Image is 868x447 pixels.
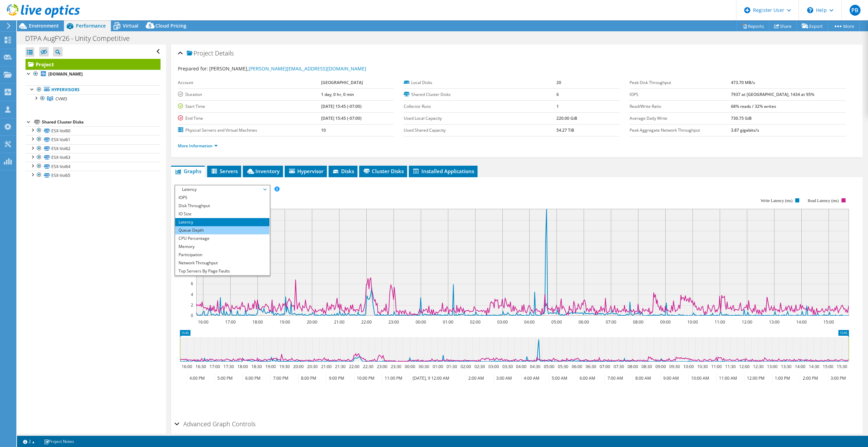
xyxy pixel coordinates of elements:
[796,319,806,325] text: 14:00
[502,364,513,369] text: 03:30
[55,96,67,102] span: CVWD
[795,364,805,369] text: 14:00
[418,364,429,369] text: 00:30
[836,364,847,369] text: 15:30
[191,302,193,308] text: 2
[175,251,269,259] li: Participation
[443,319,453,325] text: 01:00
[828,21,859,31] a: More
[187,50,213,57] span: Project
[731,80,755,85] b: 473.70 MB/s
[556,103,559,109] b: 1
[321,103,362,109] b: [DATE] 15:45 (-07:00)
[731,127,759,133] b: 3.87 gigabits/s
[178,103,321,110] label: Start Time
[660,319,670,325] text: 09:00
[321,115,362,121] b: [DATE] 15:45 (-07:00)
[571,364,582,369] text: 06:00
[630,91,731,98] label: IOPS
[181,364,192,369] text: 16:00
[488,364,499,369] text: 03:00
[279,319,290,325] text: 19:00
[175,226,269,234] li: Queue Depth
[460,364,471,369] text: 02:00
[251,364,262,369] text: 18:30
[237,364,248,369] text: 18:00
[191,281,193,286] text: 6
[737,21,769,31] a: Reports
[556,127,574,133] b: 54.27 TiB
[390,364,401,369] text: 23:30
[432,364,443,369] text: 01:00
[516,364,526,369] text: 04:00
[613,364,624,369] text: 07:30
[209,65,366,72] span: [PERSON_NAME],
[249,65,366,72] a: [PERSON_NAME][EMAIL_ADDRESS][DOMAIN_NAME]
[321,127,326,133] b: 10
[198,319,208,325] text: 16:00
[404,103,556,110] label: Collector Runs
[470,319,480,325] text: 02:00
[497,319,507,325] text: 03:00
[530,364,540,369] text: 04:30
[29,22,59,29] span: Environment
[797,21,828,31] a: Export
[332,168,354,175] span: Disks
[178,115,321,122] label: End Time
[731,115,752,121] b: 730.75 GiB
[334,319,344,325] text: 21:00
[753,364,763,369] text: 12:30
[174,168,201,175] span: Graphs
[279,364,289,369] text: 19:30
[155,22,186,29] span: Cloud Pricing
[524,319,534,325] text: 04:00
[769,319,779,325] text: 13:00
[175,210,269,218] li: IO Size
[223,364,234,369] text: 17:30
[306,319,317,325] text: 20:00
[321,80,363,85] b: [GEOGRAPHIC_DATA]
[388,319,399,325] text: 23:00
[731,103,776,109] b: 68% reads / 32% writes
[123,22,138,29] span: Virtual
[633,319,643,325] text: 08:00
[211,168,238,175] span: Servers
[641,364,652,369] text: 08:30
[361,319,371,325] text: 22:00
[808,198,839,203] text: Read Latency (ms)
[321,364,331,369] text: 21:00
[26,70,161,79] a: [DOMAIN_NAME]
[179,185,266,194] span: Latency
[585,364,596,369] text: 06:30
[363,168,404,175] span: Cluster Disks
[175,202,269,210] li: Disk Throughput
[697,364,707,369] text: 10:30
[321,92,354,97] b: 1 day, 0 hr, 0 min
[363,364,373,369] text: 22:30
[446,364,457,369] text: 01:30
[175,218,269,226] li: Latency
[349,364,359,369] text: 22:00
[630,127,731,134] label: Peak Aggregate Network Throughput
[627,364,638,369] text: 08:00
[174,417,255,431] h2: Advanced Graph Controls
[669,364,680,369] text: 09:30
[22,35,140,42] h1: DTPA AugFY26 - Unity Competitive
[741,319,752,325] text: 12:00
[769,21,797,31] a: Share
[630,79,731,86] label: Peak Disk Throughput
[807,7,813,13] svg: \n
[215,49,234,57] span: Details
[412,168,474,175] span: Installed Applications
[175,243,269,251] li: Memory
[26,85,161,94] a: Hypervisors
[175,267,269,275] li: Top Servers By Page Faults
[822,364,833,369] text: 15:00
[739,364,749,369] text: 12:00
[26,171,161,180] a: ESX-Vol65
[544,364,554,369] text: 05:00
[26,135,161,144] a: ESX-Vol61
[246,168,280,175] span: Inventory
[556,80,561,85] b: 20
[551,319,562,325] text: 05:00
